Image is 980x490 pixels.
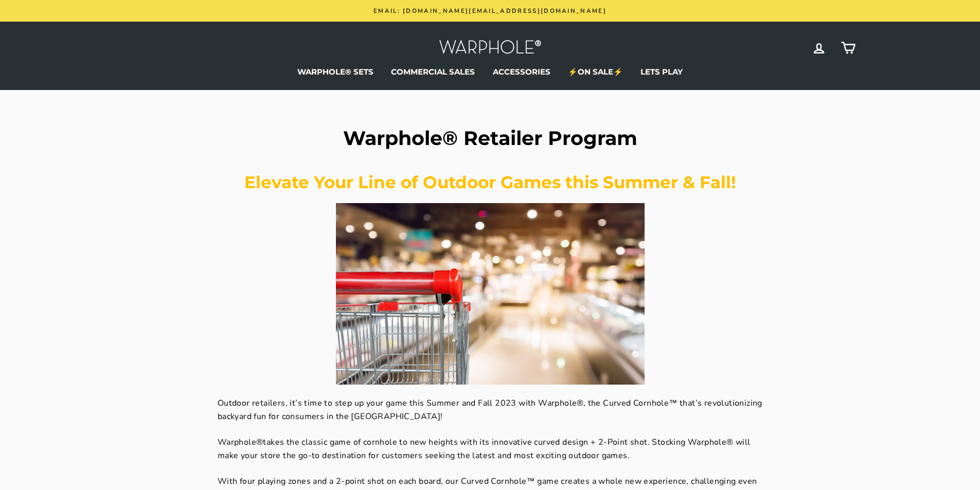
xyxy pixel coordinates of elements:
a: COMMERCIAL SALES [383,64,483,80]
h1: Warphole® Retailer Program [218,129,763,148]
img: Warphole [439,37,542,59]
a: LETS PLAY [633,64,690,80]
a: ACCESSORIES [485,64,558,80]
p: Outdoor retailers, it’s time to step up your game this Summer and Fall 2023 with Warphole®, the C... [218,397,763,423]
span: Email: [DOMAIN_NAME][EMAIL_ADDRESS][DOMAIN_NAME] [373,7,607,15]
p: Warphole takes the classic game of cornhole to new heights with its innovative curved design + 2-... [218,436,763,462]
img: Warphole Curved Cornhole Retail Program Page [336,203,645,385]
b: Elevate Your Line of Outdoor Games this Summer & Fall! [244,172,736,192]
span: ® [256,437,263,448]
a: ⚡ON SALE⚡ [560,64,631,80]
a: Email: [DOMAIN_NAME][EMAIL_ADDRESS][DOMAIN_NAME] [128,5,853,16]
a: WARPHOLE® SETS [290,64,381,80]
ul: Primary [125,64,856,80]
